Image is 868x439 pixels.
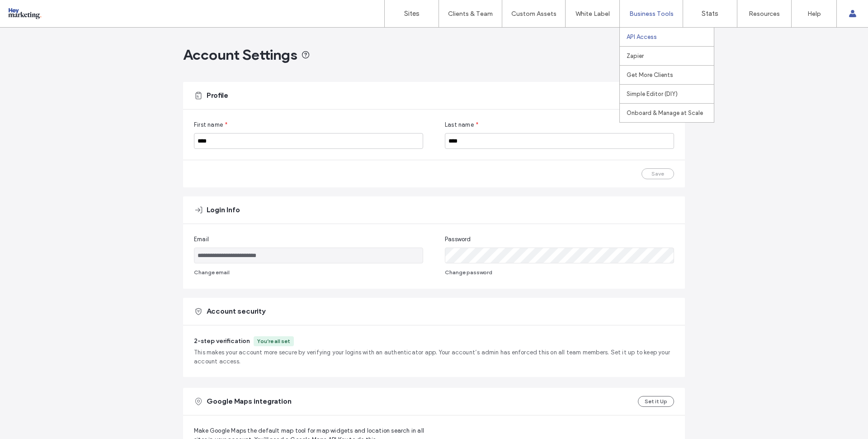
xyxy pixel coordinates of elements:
[207,306,265,316] span: Account security
[194,120,223,129] span: First name
[627,72,673,78] label: Get More Clients
[702,10,718,18] label: Stats
[627,104,714,122] a: Onboard & Manage at Scale
[207,396,292,406] span: Google Maps integration
[404,10,420,18] label: Sites
[807,10,821,18] label: Help
[629,10,674,18] label: Business Tools
[576,10,610,18] label: White Label
[749,10,780,18] label: Resources
[445,267,492,278] button: Change password
[445,120,474,129] span: Last name
[194,133,423,149] input: First name
[257,337,290,345] div: You’re all set
[627,110,703,116] label: Onboard & Manage at Scale
[194,235,209,244] span: Email
[207,205,240,215] span: Login Info
[448,10,493,18] label: Clients & Team
[445,235,471,244] span: Password
[511,10,557,18] label: Custom Assets
[21,6,39,14] span: Help
[194,337,250,345] span: 2-step verification
[627,52,644,59] label: Zapier
[445,133,674,149] input: Last name
[627,33,657,40] label: API Access
[627,28,714,46] a: API Access
[207,91,228,100] span: Profile
[445,248,674,263] input: Password
[627,47,714,65] a: Zapier
[194,267,230,278] button: Change email
[627,91,678,97] label: Simple Editor (DIY)
[194,248,423,263] input: Email
[638,396,674,407] button: Set it Up
[183,46,297,64] span: Account Settings
[627,85,714,103] a: Simple Editor (DIY)
[194,348,674,366] span: This makes your account more secure by verifying your logins with an authenticator app. Your acco...
[627,66,714,84] a: Get More Clients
